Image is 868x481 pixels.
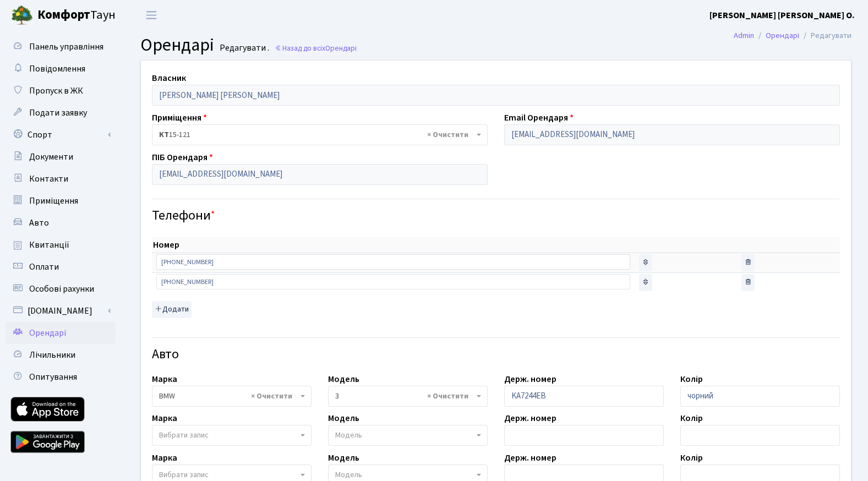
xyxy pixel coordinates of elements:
span: <b>КТ</b>&nbsp;&nbsp;&nbsp;&nbsp;15-121 [159,129,474,140]
span: Лічильники [29,349,75,361]
span: Видалити всі елементи [427,129,468,140]
a: [PERSON_NAME] [PERSON_NAME] О. [709,9,855,22]
span: Пропуск в ЖК [29,85,83,97]
h4: Телефони [152,208,840,224]
a: Лічильники [6,344,116,366]
label: Колір [680,373,703,386]
span: Особові рахунки [29,283,94,295]
span: Опитування [29,371,77,383]
a: Admin [734,30,754,41]
nav: breadcrumb [717,24,868,47]
a: Приміщення [6,190,116,212]
a: Авто [6,212,116,234]
label: Колір [680,451,703,464]
a: Контакти [6,168,116,190]
span: Видалити всі елементи [251,391,292,402]
span: 3 [335,391,474,402]
a: Особові рахунки [6,278,116,300]
input: Буде використано в якості логіна [504,124,840,145]
button: Додати [152,301,192,318]
span: Видалити всі елементи [427,391,468,402]
span: Оплати [29,261,59,273]
a: Документи [6,146,116,168]
span: Документи [29,151,73,163]
a: Орендарі [6,322,116,344]
label: Email Орендаря [504,111,574,124]
span: Подати заявку [29,107,87,119]
a: Орендарі [766,30,799,41]
a: [DOMAIN_NAME] [6,300,116,322]
a: Спорт [6,124,116,146]
b: [PERSON_NAME] [PERSON_NAME] О. [709,9,855,21]
span: Орендарі [140,32,214,58]
label: Держ. номер [504,412,556,425]
a: Квитанції [6,234,116,256]
a: Опитування [6,366,116,388]
label: Марка [152,373,177,386]
label: Держ. номер [504,451,556,464]
span: Приміщення [29,195,78,207]
span: BMW [152,386,312,407]
small: Редагувати . [217,43,269,53]
label: Модель [328,412,359,425]
a: Подати заявку [6,102,116,124]
a: Панель управління [6,36,116,58]
label: Приміщення [152,111,207,124]
button: Переключити навігацію [138,6,165,24]
a: Повідомлення [6,58,116,80]
span: Орендарі [325,43,357,53]
label: Колір [680,412,703,425]
span: Панель управління [29,41,103,53]
a: Назад до всіхОрендарі [275,43,357,53]
span: <b>КТ</b>&nbsp;&nbsp;&nbsp;&nbsp;15-121 [152,124,488,145]
span: Орендарі [29,327,66,339]
img: logo.png [11,4,33,26]
span: BMW [159,391,298,402]
label: Модель [328,451,359,464]
span: Модель [335,469,362,480]
label: Модель [328,373,359,386]
label: Держ. номер [504,373,556,386]
label: ПІБ Орендаря [152,151,213,164]
li: Редагувати [799,30,851,42]
h4: Авто [152,347,840,363]
span: Вибрати запис [159,430,209,441]
a: Пропуск в ЖК [6,80,116,102]
span: Повідомлення [29,63,85,75]
th: Номер [152,237,635,253]
span: 3 [328,386,488,407]
span: Авто [29,217,49,229]
label: Марка [152,451,177,464]
span: Вибрати запис [159,469,209,480]
span: Таун [37,6,116,25]
label: Марка [152,412,177,425]
span: Модель [335,430,362,441]
label: Власник [152,72,186,85]
b: Комфорт [37,6,90,24]
span: Контакти [29,173,68,185]
span: Квитанції [29,239,69,251]
a: Оплати [6,256,116,278]
b: КТ [159,129,169,140]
